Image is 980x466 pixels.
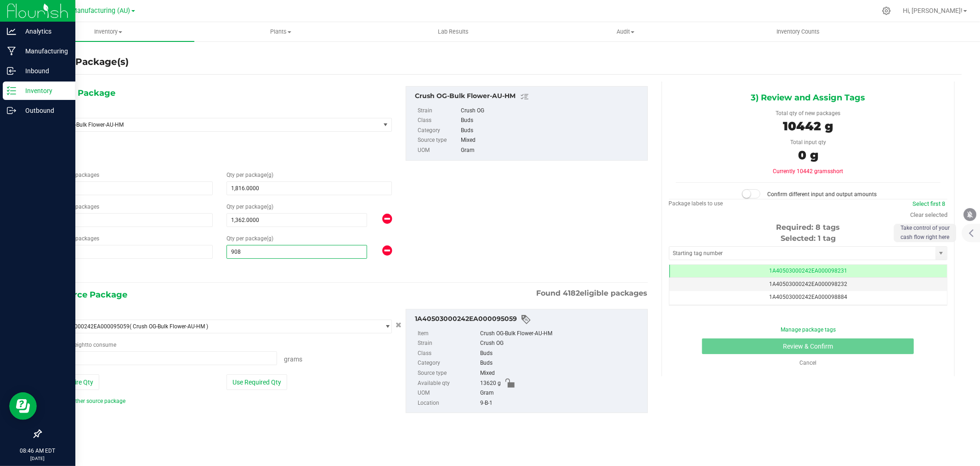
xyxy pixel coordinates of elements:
span: 1) New Package [47,86,115,100]
label: Source type [418,135,459,146]
label: Category [418,126,459,136]
inline-svg: Manufacturing [7,47,16,56]
p: Analytics [16,26,71,37]
span: 3) Review and Assign Tags [751,91,865,105]
span: Remove output [382,245,392,257]
span: weight [70,342,87,348]
label: Strain [418,106,459,116]
span: short [830,168,843,175]
span: Grams [284,355,302,363]
span: 0 g [798,148,818,163]
input: 2 [48,182,212,195]
div: Mixed [480,368,643,379]
inline-svg: Inbound [7,66,16,76]
input: 1,816.0000 [227,182,391,195]
a: Plants [194,22,367,41]
span: Inventory Counts [764,28,832,36]
span: Qty per package [227,204,273,210]
div: Manage settings [881,6,892,15]
span: Inventory [22,28,194,36]
span: Found eligible packages [537,288,648,299]
div: Gram [480,388,643,398]
label: Strain [418,338,478,349]
div: 1A40503000242EA000095059 [415,314,643,325]
a: Add another source package [47,398,125,404]
span: 13620 g [480,379,501,389]
p: Inbound [16,65,71,76]
label: Available qty [418,379,478,389]
span: Required: 8 tags [776,223,840,232]
a: Manage package tags [781,326,836,333]
span: Crush OG-Bulk Flower-AU-HM [51,122,363,128]
input: Starting tag number [669,247,935,260]
span: Stash Manufacturing (AU) [53,7,130,15]
span: Plants [195,28,366,36]
span: Qty per package [227,172,273,178]
input: 3 [48,245,212,258]
span: 4182 [563,289,580,297]
label: Location [418,398,478,408]
div: Crush OG-Bulk Flower-AU-HM [480,329,643,339]
label: Source type [418,368,478,379]
iframe: Resource center [9,392,37,420]
span: select [380,118,391,131]
label: UOM [418,146,459,156]
span: select [380,320,391,333]
label: Item [418,329,478,339]
span: Crush OG [47,147,392,161]
span: Package to consume [47,342,116,348]
button: Cancel button [393,319,404,332]
h4: Create Package(s) [40,55,129,69]
p: [DATE] [4,455,71,462]
label: Class [418,349,478,359]
span: (g) [266,235,273,242]
div: Buds [480,349,643,359]
label: UOM [418,388,478,398]
span: Qty per package [227,235,273,242]
input: 3 [48,214,212,227]
inline-svg: Outbound [7,106,16,115]
span: Remove output [382,213,392,225]
p: 08:46 AM EDT [4,447,71,455]
div: Gram [461,146,643,156]
a: Lab Results [367,22,539,41]
p: Inventory [16,85,71,96]
span: Hi, [PERSON_NAME]! [903,7,963,14]
span: 1A40503000242EA000098231 [769,268,847,274]
p: Manufacturing [16,46,71,57]
a: Inventory Counts [712,22,884,41]
span: ( Crush OG-Bulk Flower-AU-HM ) [130,323,208,330]
a: Clear selected [910,211,947,218]
span: Total input qty [790,139,826,146]
a: Select first 8 [912,200,945,207]
button: Use Required Qty [227,374,287,390]
span: (g) [266,204,273,210]
div: Crush OG [480,338,643,349]
input: 1,362.0000 [227,214,367,227]
span: Lab Results [425,28,481,36]
span: Selected: 1 tag [781,234,836,243]
span: select [935,247,947,260]
div: Crush OG [461,106,643,116]
label: Category [418,358,478,368]
div: Buds [461,116,643,126]
label: Class [418,116,459,126]
a: Audit [539,22,712,41]
span: 1A40503000242EA000098884 [769,294,847,300]
div: Buds [461,126,643,136]
span: 10442 g [783,119,833,134]
div: 9-B-1 [480,398,643,408]
span: 1A40503000242EA000098232 [769,281,847,287]
span: Currently 10442 grams [773,168,843,175]
button: Review & Confirm [702,338,914,354]
div: Buds [480,358,643,368]
div: Mixed [461,135,643,146]
div: Crush OG-Bulk Flower-AU-HM [415,91,643,102]
span: Audit [540,28,711,36]
span: 1A40503000242EA000095059 [51,323,130,330]
input: 0.0000 g [48,352,277,365]
span: Total qty of new packages [776,110,840,116]
span: Package labels to use [669,200,723,207]
span: Confirm different input and output amounts [767,191,877,198]
span: (g) [266,172,273,178]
